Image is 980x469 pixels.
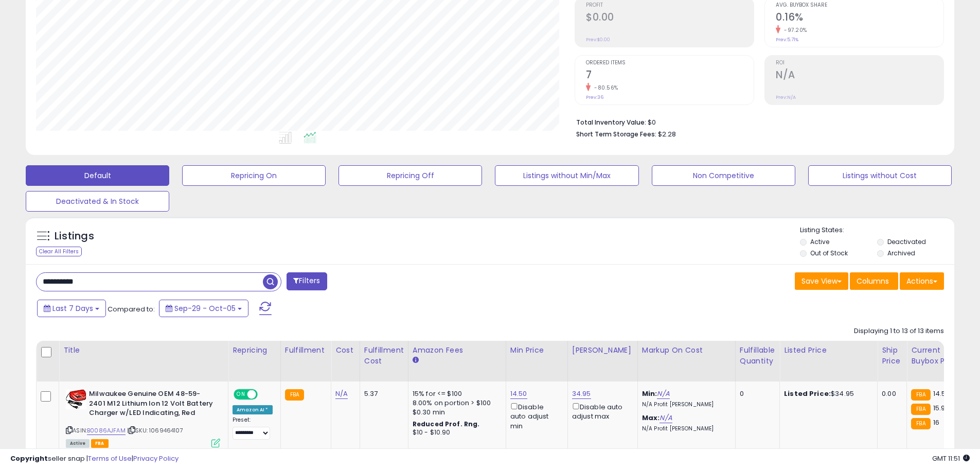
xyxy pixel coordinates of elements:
span: Sep-29 - Oct-05 [174,303,236,314]
span: OFF [256,390,273,399]
div: 5.37 [364,389,400,398]
div: $34.95 [784,389,869,398]
div: Amazon AI * [233,405,273,414]
b: Milwaukee Genuine OEM 48-59-2401 M12 Lithium Ion 12 Volt Battery Charger w/LED Indicating, Red [89,389,214,421]
label: Active [810,237,829,246]
a: N/A [657,389,669,399]
span: All listings currently available for purchase on Amazon [66,439,90,448]
div: $10 - $10.90 [413,428,498,437]
button: Repricing On [182,165,326,186]
small: Prev: N/A [776,94,796,100]
button: Listings without Min/Max [495,165,638,186]
div: $0.30 min [413,408,498,417]
div: Repricing [233,345,276,356]
span: Profit [586,3,754,8]
label: Deactivated [887,237,926,246]
div: Clear All Filters [36,247,82,256]
span: Avg. Buybox Share [776,3,943,8]
a: Privacy Policy [133,454,179,463]
span: 15.95 [933,403,950,413]
a: 34.95 [572,389,591,399]
span: Compared to: [108,304,155,314]
b: Reduced Prof. Rng. [413,420,480,428]
div: Ship Price [882,345,902,367]
div: 0 [740,389,772,398]
b: Short Term Storage Fees: [576,130,656,138]
button: Columns [850,272,898,290]
div: Current Buybox Price [911,345,964,367]
span: 2025-10-13 11:51 GMT [932,454,970,463]
div: Displaying 1 to 13 of 13 items [854,326,944,336]
a: 14.50 [510,389,527,399]
b: Total Inventory Value: [576,118,646,127]
a: B0086AJFAM [87,426,126,435]
div: Fulfillment [285,345,327,356]
h5: Listings [55,229,94,244]
div: Min Price [510,345,563,356]
span: Ordered Items [586,60,754,66]
small: Prev: $0.00 [586,37,610,43]
div: 8.00% on portion > $100 [413,398,498,408]
div: Preset: [233,416,273,440]
small: FBA [911,418,930,429]
a: N/A [335,389,348,399]
span: Columns [857,276,889,286]
button: Actions [900,272,944,290]
span: $2.28 [658,129,676,139]
small: FBA [911,404,930,415]
p: N/A Profit [PERSON_NAME] [642,401,727,408]
div: Cost [335,345,355,356]
div: Markup on Cost [642,345,731,356]
small: -97.20% [780,26,807,34]
div: Disable auto adjust min [510,401,560,431]
a: N/A [660,413,672,423]
th: The percentage added to the cost of goods (COGS) that forms the calculator for Min & Max prices. [637,341,735,381]
small: FBA [911,389,930,401]
img: 51wEU6FvybL._SL40_.jpg [66,389,86,409]
div: [PERSON_NAME] [572,345,633,356]
a: Terms of Use [88,454,132,463]
h2: N/A [776,69,943,83]
div: Fulfillable Quantity [740,345,775,367]
div: 15% for <= $100 [413,389,498,398]
small: Amazon Fees. [413,356,419,365]
div: Fulfillment Cost [364,345,404,367]
div: 0.00 [882,389,899,398]
div: Listed Price [784,345,873,356]
div: Disable auto adjust max [572,401,630,421]
div: Title [63,345,224,356]
b: Min: [642,389,657,398]
div: ASIN: [66,389,220,446]
button: Sep-29 - Oct-05 [159,300,248,317]
p: Listing States: [800,225,954,235]
small: -80.56% [591,84,618,92]
div: seller snap | | [10,454,179,464]
h2: $0.00 [586,11,754,25]
span: 16 [933,418,939,427]
b: Max: [642,413,660,423]
span: Last 7 Days [52,303,93,314]
label: Out of Stock [810,249,848,257]
li: $0 [576,115,936,128]
p: N/A Profit [PERSON_NAME] [642,425,727,432]
h2: 0.16% [776,11,943,25]
button: Save View [795,272,848,290]
span: FBA [91,439,109,448]
small: Prev: 5.71% [776,37,798,43]
span: 14.5 [933,389,946,398]
div: Amazon Fees [413,345,502,356]
button: Repricing Off [338,165,482,186]
button: Default [26,165,169,186]
strong: Copyright [10,454,48,463]
h2: 7 [586,69,754,83]
b: Listed Price: [784,389,831,398]
span: | SKU: 1069464107 [127,426,183,435]
small: Prev: 36 [586,94,603,100]
button: Listings without Cost [808,165,952,186]
button: Filters [287,272,327,290]
span: ON [235,390,247,399]
button: Last 7 Days [37,300,106,317]
button: Deactivated & In Stock [26,191,169,212]
span: ROI [776,60,943,66]
label: Archived [887,249,915,257]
